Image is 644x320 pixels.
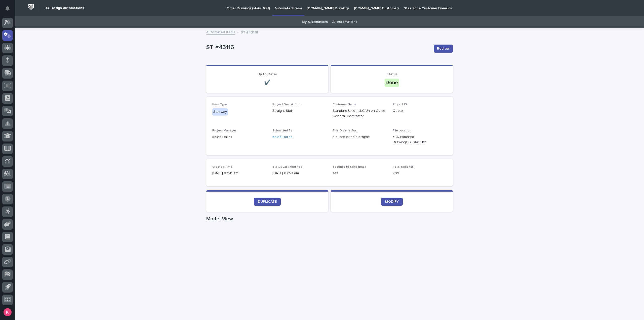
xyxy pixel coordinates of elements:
[6,6,13,14] div: Notifications
[332,16,357,28] a: All Automations
[393,103,407,106] span: Project ID
[393,165,414,168] span: Total Seconds
[212,171,266,176] p: [DATE] 07:41 am
[257,73,277,76] span: Up to Date?
[212,103,227,106] span: Item Type
[302,16,328,28] a: My Automations
[2,3,13,14] button: Notifications
[212,80,322,86] p: ✔️
[272,129,292,132] span: Submitted By
[258,200,277,203] span: DUPLICATE
[212,129,236,132] span: Project Manager
[333,108,387,119] p: Standard Union LLC/Union Corps General Contractor
[2,307,13,317] button: users-avatar
[212,134,266,140] p: Kaleb Dallas
[393,129,411,132] span: File Location
[212,165,232,168] span: Created Time
[393,108,447,114] p: Quote
[385,200,399,203] span: MODIFY
[393,134,435,145] : Y:\Automated Drawings\ST #43116\
[434,45,453,53] button: Redraw
[206,44,430,51] p: ST #43116
[254,198,281,206] a: DUPLICATE
[272,171,327,176] p: [DATE] 07:53 am
[333,134,387,140] p: a quote or sold project
[272,103,300,106] span: Project Description
[45,6,84,10] h2: 03. Design Automations
[206,29,235,35] a: Automated Items
[333,165,366,168] span: Seconds to Send Email
[333,103,356,106] span: Customer Name
[333,129,358,132] span: This Order is For...
[385,79,399,87] div: Done
[241,29,258,35] p: ST #43116
[272,134,292,140] a: Kaleb Dallas
[272,165,302,168] span: Status Last Modified
[381,198,403,206] a: MODIFY
[212,108,228,116] div: Stairway
[393,171,447,176] p: 709
[437,46,450,51] span: Redraw
[386,73,397,76] span: Status
[26,2,36,12] img: Workspace Logo
[206,216,453,222] h1: Model View
[272,108,327,114] p: Straight Stair
[333,171,387,176] p: 413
